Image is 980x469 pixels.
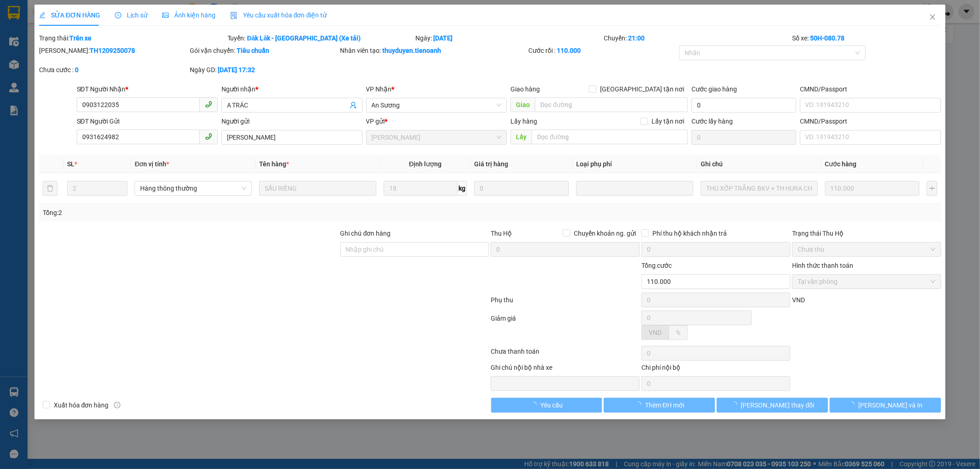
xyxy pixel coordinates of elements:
[140,181,246,195] span: Hàng thông thường
[221,116,363,126] div: Người gửi
[162,12,169,18] span: picture
[825,181,920,196] input: 0
[38,33,227,43] div: Trạng thái:
[491,230,512,237] span: Thu Hộ
[205,101,212,108] span: phone
[648,116,688,126] span: Lấy tận nơi
[115,12,121,18] span: clock-circle
[792,296,805,304] span: VND
[39,11,100,19] span: SỬA ĐƠN HÀNG
[50,400,113,410] span: Xuất hóa đơn hàng
[434,34,453,42] b: [DATE]
[731,401,741,408] span: loading
[717,398,828,412] button: [PERSON_NAME] thay đổi
[218,66,255,73] b: [DATE] 17:32
[75,66,79,73] b: 0
[572,155,697,173] th: Loại phụ phí
[340,45,527,56] div: Nhân viên tạo:
[227,33,415,43] div: Tuyến:
[691,85,737,93] label: Cước giao hàng
[39,12,45,18] span: edit
[603,33,791,43] div: Chuyến:
[800,116,941,126] div: CMND/Passport
[641,362,790,376] div: Chi phí nội bộ
[532,130,688,144] input: Dọc đường
[458,181,467,196] span: kg
[415,33,603,43] div: Ngày:
[350,102,357,109] span: user-add
[190,45,339,56] div: Gói vận chuyển:
[929,13,936,21] span: close
[557,47,581,54] b: 110.000
[230,11,327,19] span: Yêu cầu xuất hóa đơn điện tử
[641,262,672,269] span: Tổng cước
[792,262,853,269] label: Hình thức thanh toán
[474,181,569,196] input: 0
[340,242,489,257] input: Ghi chú đơn hàng
[366,85,392,93] span: VP Nhận
[510,118,537,125] span: Lấy hàng
[649,228,731,238] span: Phí thu hộ khách nhận trả
[237,47,269,54] b: Tiêu chuẩn
[691,130,796,145] input: Cước lấy hàng
[510,97,535,112] span: Giao
[920,5,946,30] button: Close
[530,401,540,408] span: loading
[798,243,935,256] span: Chưa thu
[383,47,442,54] b: thuyduyen.tienoanh
[43,181,57,196] button: delete
[247,34,361,42] b: Đăk Lăk - [GEOGRAPHIC_DATA] (Xe tải)
[628,34,645,42] b: 21:00
[372,98,502,112] span: An Sương
[741,400,815,410] span: [PERSON_NAME] thay đổi
[510,85,540,93] span: Giao hàng
[858,400,923,410] span: [PERSON_NAME] và In
[927,181,937,196] button: plus
[645,400,684,410] span: Thêm ĐH mới
[810,34,844,42] b: 50H-080.78
[528,45,677,56] div: Cước rồi :
[490,295,641,311] div: Phụ thu
[570,228,640,238] span: Chuyển khoản ng. gửi
[90,47,135,54] b: TH1209250078
[691,98,796,113] input: Cước giao hàng
[43,208,378,218] div: Tổng: 2
[490,313,641,344] div: Giảm giá
[635,401,645,408] span: loading
[676,329,680,336] span: %
[540,400,563,410] span: Yêu cầu
[791,33,942,43] div: Số xe:
[701,181,818,196] input: Ghi Chú
[135,160,169,168] span: Đơn vị tính
[800,84,941,94] div: CMND/Passport
[474,160,508,168] span: Giá trị hàng
[535,97,688,112] input: Dọc đường
[221,84,363,94] div: Người nhận
[77,116,218,126] div: SĐT Người Gửi
[649,329,662,336] span: VND
[490,346,641,362] div: Chưa thanh toán
[340,230,391,237] label: Ghi chú đơn hàng
[366,116,507,126] div: VP gửi
[596,84,688,94] span: [GEOGRAPHIC_DATA] tận nơi
[259,181,376,196] input: VD: Bàn, Ghế
[259,160,289,168] span: Tên hàng
[792,228,941,238] div: Trạng thái Thu Hộ
[77,84,218,94] div: SĐT Người Nhận
[115,11,147,19] span: Lịch sử
[691,118,733,125] label: Cước lấy hàng
[510,130,532,144] span: Lấy
[230,12,238,19] img: icon
[798,275,935,288] span: Tại văn phòng
[372,130,502,144] span: Cư Kuin
[604,398,715,412] button: Thêm ĐH mới
[69,34,91,42] b: Trên xe
[848,401,858,408] span: loading
[67,160,74,168] span: SL
[491,362,640,376] div: Ghi chú nội bộ nhà xe
[114,402,120,408] span: info-circle
[39,65,188,75] div: Chưa cước :
[830,398,941,412] button: [PERSON_NAME] và In
[39,45,188,56] div: [PERSON_NAME]:
[697,155,821,173] th: Ghi chú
